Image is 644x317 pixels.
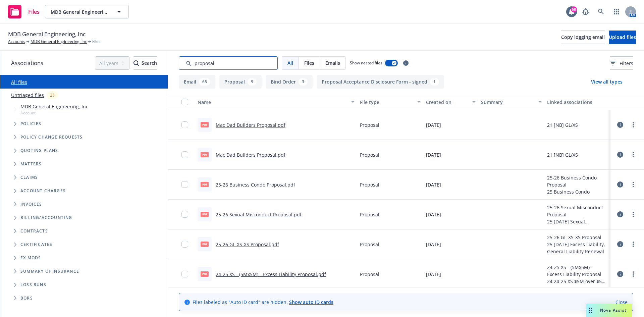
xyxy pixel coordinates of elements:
a: Untriaged files [11,92,44,99]
span: Upload files [609,34,636,40]
div: Linked associations [547,99,608,106]
span: pdf [201,242,209,247]
span: Summary of insurance [20,269,79,273]
input: Toggle Row Selected [181,241,188,248]
span: Files [28,9,40,14]
span: [DATE] [426,241,441,248]
input: Select all [181,99,188,105]
button: Nova Assist [586,304,632,317]
button: Name [195,94,357,110]
div: Name [198,99,347,106]
a: more [629,210,637,218]
div: Drag to move [586,304,595,317]
span: Filters [610,60,633,67]
div: Created on [426,99,468,106]
span: pdf [201,212,209,217]
button: Created on [423,94,478,110]
a: 25-26 Business Condo Proposal.pdf [216,181,295,188]
div: Folder Tree Example [0,211,168,305]
span: Account charges [20,189,66,193]
a: Close [615,299,628,306]
span: Claims [20,175,38,179]
a: more [629,121,637,129]
span: [DATE] [426,181,441,188]
span: Account [20,110,88,116]
span: Proposal [360,241,379,248]
span: BORs [20,296,33,300]
div: Tree Example [0,102,168,211]
span: Filters [620,60,633,67]
button: Bind Order [266,75,313,89]
span: Policy change requests [20,135,83,139]
a: Mac Dad Builders Proposal.pdf [216,152,285,158]
div: 3 [299,78,308,86]
span: pdf [201,182,209,187]
span: [DATE] [426,121,441,128]
a: 25-26 GL-XS-XS Proposal.pdf [216,241,279,248]
span: MDB General Engineering, Inc [20,103,88,110]
button: Filters [610,56,633,70]
span: Emails [325,59,340,66]
span: All [287,59,293,66]
span: Associations [11,59,43,67]
div: 65 [199,78,210,86]
a: Show auto ID cards [289,299,333,305]
button: Proposal Acceptance Disclosure Form - signed [317,75,444,89]
span: Show nested files [350,60,382,66]
span: Nova Assist [600,307,627,313]
div: 25 [DATE] Sexual Misconduct, [MEDICAL_DATA], and Molestation Liability Renewal [547,218,608,225]
a: more [629,270,637,278]
button: Linked associations [544,94,610,110]
span: [DATE] [426,211,441,218]
a: MDB General Engineering, Inc [31,39,87,45]
span: [DATE] [426,271,441,278]
span: [DATE] [426,151,441,158]
div: 25-26 Sexual Misconduct Proposal [547,204,608,218]
div: 25 [47,91,58,99]
div: 24-25 XS - (5Mx5M) - Excess Liability Proposal [547,264,608,278]
a: more [629,151,637,159]
button: SearchSearch [133,56,157,70]
span: MDB General Engineering, Inc [8,30,86,39]
button: Summary [478,94,544,110]
svg: Search [133,60,139,66]
button: Upload files [609,31,636,44]
div: Summary [481,99,534,106]
input: Search by keyword... [179,56,278,70]
span: Ex Mods [20,256,41,260]
button: MDB General Engineering, Inc [45,5,129,18]
span: Quoting plans [20,149,58,153]
input: Toggle Row Selected [181,181,188,188]
div: 9 [248,78,257,86]
span: Files [304,59,314,66]
a: Mac Dad Builders Proposal.pdf [216,122,285,128]
span: Proposal [360,121,379,128]
div: 25 Business Condo [547,188,608,195]
div: File type [360,99,413,106]
div: 1 [430,78,439,86]
span: Policies [20,122,42,126]
span: Billing/Accounting [20,216,72,220]
span: Certificates [20,243,52,247]
span: Files [92,39,101,45]
a: more [629,180,637,189]
button: File type [357,94,423,110]
div: 58 [571,6,577,12]
span: Proposal [360,271,379,278]
a: Files [5,2,42,21]
span: Proposal [360,151,379,158]
span: pdf [201,122,209,127]
span: Files labeled as "Auto ID card" are hidden. [193,299,333,306]
a: 25-26 Sexual Misconduct Proposal.pdf [216,211,302,218]
span: MDB General Engineering, Inc [51,8,109,15]
div: 24 24-25 XS $5M over $5M [547,278,608,285]
div: 21 [NB] GL/XS [547,151,578,158]
button: Email [179,75,215,89]
button: Copy logging email [561,31,605,44]
input: Toggle Row Selected [181,211,188,218]
a: Search [594,5,608,18]
a: All files [11,79,27,85]
a: more [629,240,637,248]
span: Proposal [360,211,379,218]
input: Toggle Row Selected [181,271,188,277]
